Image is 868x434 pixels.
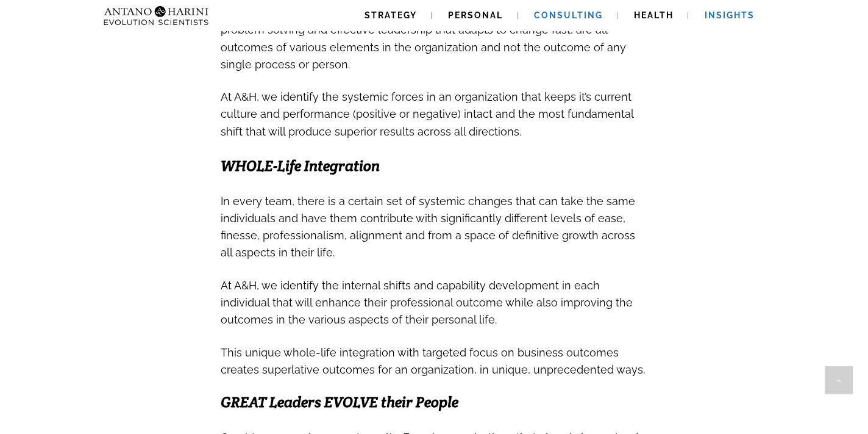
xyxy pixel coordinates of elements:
span: At A&H, we identify the internal shifts and capability development in each individual that will e... [221,279,633,326]
span: Strategy [365,10,417,20]
span: Health [634,10,674,20]
span: In every team, there is a certain set of systemic changes that can take the same individuals and ... [221,195,635,259]
span: This unique whole-life integration with targeted focus on business outcomes creates superlative o... [221,346,645,376]
span: At A&H, we identify the systemic forces in an organization that keeps it’s current culture and pe... [221,90,633,137]
span: Insights [705,10,755,20]
span: WHOLE-Life Integration [221,156,380,175]
span: GREAT Leaders EVOLVE their People [221,392,458,411]
span: Personal [448,10,503,20]
span: Consulting [534,10,603,20]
